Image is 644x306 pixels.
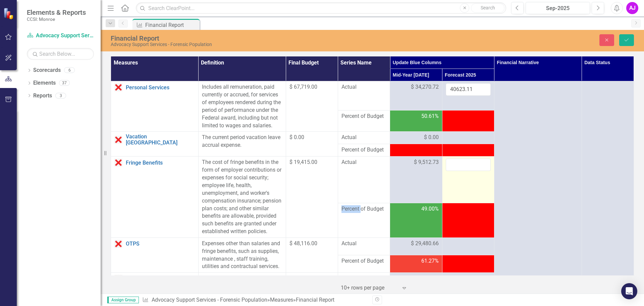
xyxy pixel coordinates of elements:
[421,257,439,265] span: 61.27%
[421,205,439,213] span: 49.00%
[111,42,404,47] div: Advocacy Support Services - Forensic Population
[111,35,404,42] div: Financial Report
[481,5,495,10] span: Search
[411,240,439,248] span: $ 29,480.66
[341,146,386,154] span: Percent of Budget
[341,159,386,166] span: Actual
[289,134,304,140] span: $ 0.00
[33,67,61,74] a: Scorecards
[471,3,504,13] button: Search
[289,159,317,165] span: $ 19,415.00
[202,159,282,235] div: The cost of fringe benefits in the form of employer contributions or expenses for social security...
[136,2,506,14] input: Search ClearPoint...
[411,83,439,91] span: $ 34,270.72
[27,16,86,22] small: CCSI: Monroe
[152,297,267,303] a: Advocacy Support Services - Forensic Population
[114,83,122,91] img: Data Error
[421,113,439,120] span: 50.61%
[289,275,304,281] span: $ 0.00
[33,79,56,87] a: Elements
[114,136,122,144] img: Data Error
[202,134,282,149] div: The current period vacation leave accrual expense.
[341,275,386,282] span: Actual
[202,83,282,129] div: Includes all remuneration, paid currently or accrued, for services of employees rendered during t...
[414,159,439,166] span: $ 9,512.73
[114,275,122,283] img: Data Error
[126,241,195,247] a: OTPS
[341,134,386,141] span: Actual
[526,2,590,14] button: Sep-2025
[528,4,588,12] div: Sep-2025
[626,2,638,14] button: AJ
[202,240,282,270] p: Expenses other than salaries and fringe benefits, such as supplies, maintenance , staff training,...
[64,68,75,73] div: 6
[202,275,282,290] div: The cost incurred to purchase, lease or rent equipment.
[289,84,317,90] span: $ 67,719.00
[3,8,15,19] img: ClearPoint Strategy
[33,92,52,100] a: Reports
[289,240,317,247] span: $ 48,116.00
[55,93,66,98] div: 3
[621,283,637,299] div: Open Intercom Messenger
[107,297,139,303] span: Assign Group
[27,8,86,16] span: Elements & Reports
[126,134,195,145] a: Vacation [GEOGRAPHIC_DATA]
[341,257,386,265] span: Percent of Budget
[142,296,367,304] div: » »
[296,297,334,303] div: Financial Report
[341,83,386,91] span: Actual
[27,48,94,60] input: Search Below...
[59,80,70,86] div: 37
[270,297,293,303] a: Measures
[114,159,122,167] img: Data Error
[341,205,386,213] span: Percent of Budget
[145,21,198,29] div: Financial Report
[424,134,439,141] span: $ 0.00
[126,160,195,166] a: Fringe Benefits
[126,85,195,91] a: Personal Services
[114,240,122,248] img: Data Error
[341,113,386,120] span: Percent of Budget
[341,240,386,248] span: Actual
[424,275,439,282] span: $ 0.00
[27,32,94,40] a: Advocacy Support Services - Forensic Population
